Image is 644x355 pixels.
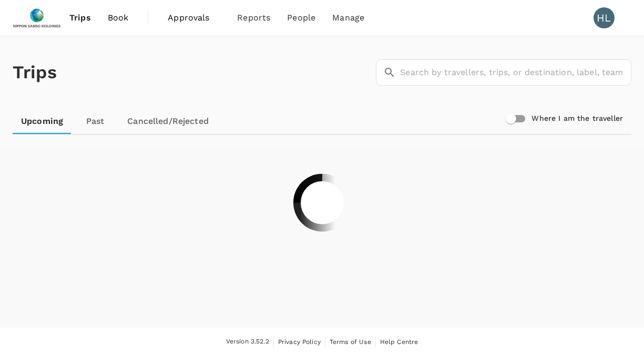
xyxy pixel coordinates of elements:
span: Terms of Use [330,338,371,346]
a: Cancelled/Rejected [119,109,217,134]
span: Approvals [168,12,220,24]
div: HL [594,7,615,28]
a: Help Centre [380,336,418,348]
a: Past [71,109,119,134]
a: Upcoming [13,109,71,134]
span: Version 3.52.2 [226,337,269,347]
input: Search by travellers, trips, or destination, label, team [400,59,631,86]
h1: Trips [13,36,57,109]
span: Manage [332,12,364,24]
span: Help Centre [380,338,418,346]
span: Reports [237,12,270,24]
a: Terms of Use [330,336,371,348]
span: People [287,12,315,24]
h6: Where I am the traveller [531,113,623,124]
img: Nippon Sanso Holdings Singapore Pte Ltd [13,6,61,29]
span: Privacy Policy [278,338,321,346]
a: Privacy Policy [278,336,321,348]
span: Trips [69,12,91,24]
span: Book [108,12,129,24]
